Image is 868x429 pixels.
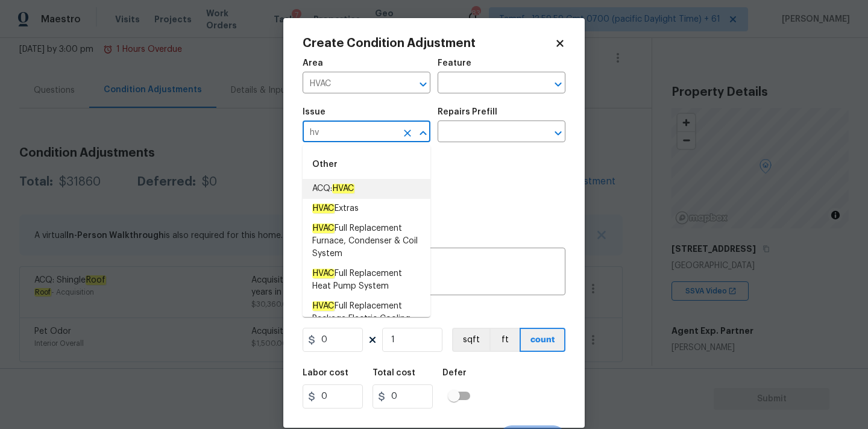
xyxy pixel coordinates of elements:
[373,369,415,377] h5: Total cost
[312,202,359,215] span: Extras
[303,150,430,179] div: Other
[303,59,323,67] h5: Area
[415,125,432,142] button: Close
[303,37,555,49] h2: Create Condition Adjustment
[312,224,335,233] em: HVAC
[520,328,565,352] button: count
[312,204,335,213] em: HVAC
[550,125,567,142] button: Open
[312,222,421,260] span: Full Replacement Furnace, Condenser & Coil System
[489,328,520,352] button: ft
[438,108,497,116] h5: Repairs Prefill
[332,184,354,193] em: HVAC
[303,369,348,377] h5: Labor cost
[312,269,335,278] em: HVAC
[312,268,421,293] span: Full Replacement Heat Pump System
[442,369,467,377] h5: Defer
[312,183,354,195] span: ACQ:
[438,59,471,67] h5: Feature
[399,125,416,142] button: Clear
[550,76,567,93] button: Open
[415,76,432,93] button: Open
[303,108,325,116] h5: Issue
[312,300,421,338] span: Full Replacement Package Electric Cooling ONLY System
[312,301,335,311] em: HVAC
[452,328,489,352] button: sqft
